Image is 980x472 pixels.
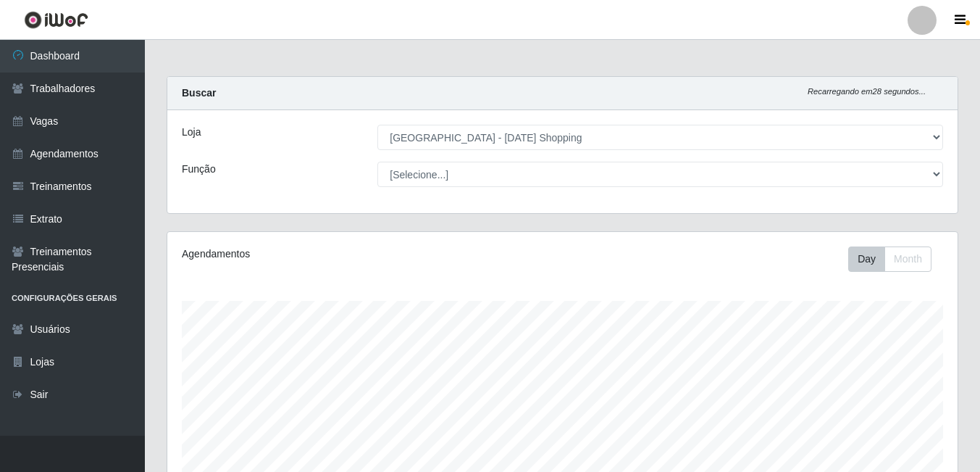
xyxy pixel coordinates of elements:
[848,247,931,272] div: First group
[24,11,88,29] img: CoreUI Logo
[182,162,216,177] label: Função
[182,87,216,99] strong: Buscar
[848,247,943,272] div: Toolbar with button groups
[182,125,201,140] label: Loja
[808,87,926,96] i: Recarregando em 28 segundos...
[182,247,486,262] div: Agendamentos
[848,247,885,272] button: Day
[884,247,931,272] button: Month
